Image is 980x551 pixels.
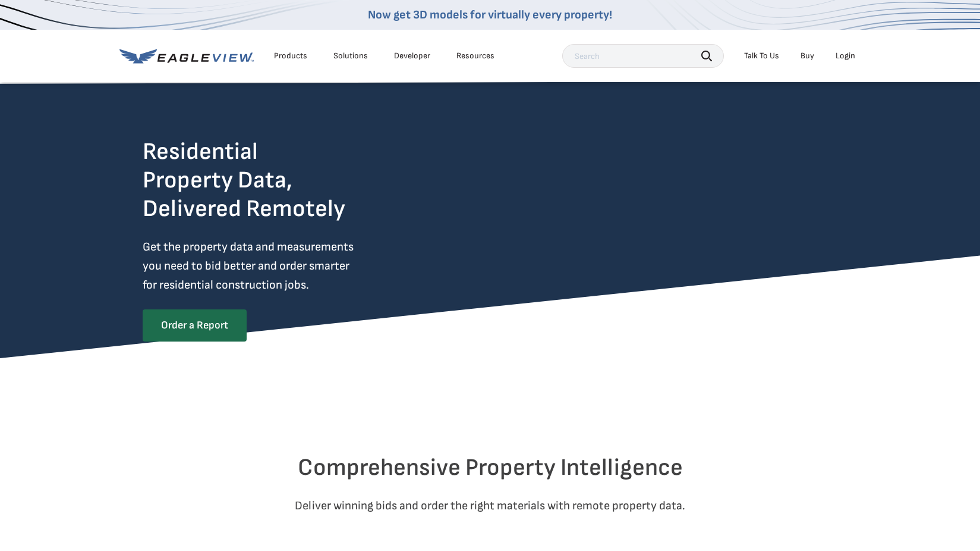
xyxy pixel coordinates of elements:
[801,51,814,61] a: Buy
[562,44,724,68] input: Search
[143,453,838,482] h2: Comprehensive Property Intelligence
[333,51,368,61] div: Solutions
[836,51,855,61] div: Login
[143,137,345,223] h2: Residential Property Data, Delivered Remotely
[456,51,494,61] div: Resources
[143,237,403,295] p: Get the property data and measurements you need to bid better and order smarter for residential c...
[394,51,430,61] a: Developer
[143,309,247,342] a: Order a Report
[744,51,779,61] div: Talk To Us
[368,8,612,22] a: Now get 3D models for virtually every property!
[143,496,838,515] p: Deliver winning bids and order the right materials with remote property data.
[274,51,307,61] div: Products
